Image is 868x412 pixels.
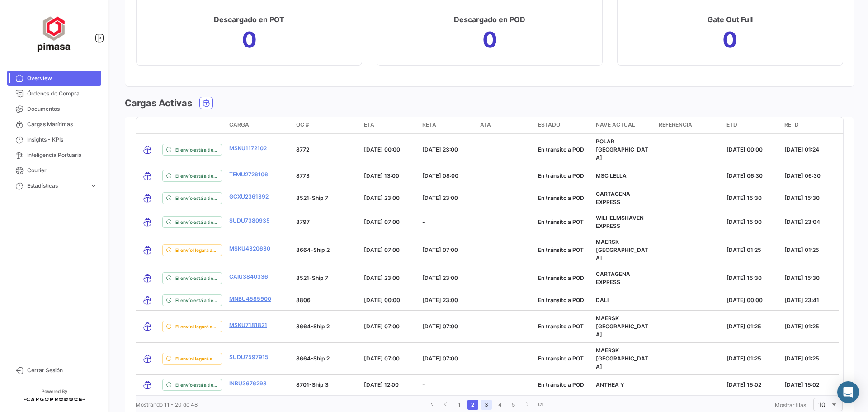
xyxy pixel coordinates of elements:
[175,246,218,254] span: El envío llegará adelantado.
[784,121,799,129] span: RETD
[27,182,86,190] span: Estadísticas
[296,355,357,363] p: 8664-Ship 2
[175,194,218,202] span: El envío está a tiempo.
[535,400,546,410] a: go to last page
[784,323,819,330] span: [DATE] 01:25
[726,275,762,281] span: [DATE] 15:30
[296,274,357,282] p: 8521-Ship 7
[427,400,438,410] a: go to first page
[538,146,584,153] span: En tránsito a POD
[538,355,584,362] span: En tránsito a POT
[27,136,98,144] span: Insights - KPIs
[229,121,249,129] span: Carga
[296,381,357,389] p: 8701-Ship 3
[534,117,592,133] datatable-header-cell: Estado
[159,117,226,133] datatable-header-cell: delayStatus
[364,194,400,201] span: [DATE] 23:00
[27,166,98,175] span: Courier
[229,321,267,329] a: MSKU7181821
[726,323,761,330] span: [DATE] 01:25
[229,217,270,225] a: SUDU7380935
[422,323,458,330] span: [DATE] 07:00
[467,400,478,410] a: 2
[364,323,400,330] span: [DATE] 07:00
[708,13,753,26] h3: Gate Out Full
[538,121,560,129] span: Estado
[596,214,651,230] p: WILHELMSHAVEN EXPRESS
[596,190,651,206] p: CARTAGENA EXPRESS
[784,146,819,153] span: [DATE] 01:24
[200,97,212,109] button: Ocean
[364,355,400,362] span: [DATE] 07:00
[175,172,218,180] span: El envío está a tiempo.
[818,401,826,408] span: 10
[296,322,357,331] p: 8664-Ship 2
[27,90,98,98] span: Órdenes de Compra
[454,400,465,410] a: 1
[292,117,360,133] datatable-header-cell: OC #
[495,400,505,410] a: 4
[226,117,292,133] datatable-header-cell: Carga
[364,146,400,153] span: [DATE] 00:00
[229,379,267,388] a: INBU3676298
[726,381,761,388] span: [DATE] 15:02
[364,246,400,253] span: [DATE] 07:00
[596,270,651,286] p: CARTAGENA EXPRESS
[596,121,635,129] span: Nave actual
[7,86,101,101] a: Órdenes de Compra
[422,146,458,153] span: [DATE] 23:00
[784,297,819,303] span: [DATE] 23:41
[784,381,819,388] span: [DATE] 15:02
[175,355,218,362] span: El envío llegará adelantado.
[726,246,761,253] span: [DATE] 01:25
[726,218,762,225] span: [DATE] 15:00
[364,218,400,225] span: [DATE] 07:00
[538,275,584,281] span: En tránsito a POD
[242,33,257,47] h1: 0
[596,296,651,304] p: DALI
[726,146,763,153] span: [DATE] 00:00
[482,33,497,47] h1: 0
[175,323,218,330] span: El envío llegará adelantado.
[596,137,651,162] p: POLAR [GEOGRAPHIC_DATA]
[27,105,98,113] span: Documentos
[364,381,399,388] span: [DATE] 12:00
[722,33,737,47] h1: 0
[419,117,476,133] datatable-header-cell: RETA
[27,366,98,374] span: Cerrar Sesión
[596,314,651,339] p: MAERSK [GEOGRAPHIC_DATA]
[784,218,820,225] span: [DATE] 23:04
[296,172,357,180] p: 8773
[229,273,268,281] a: CAIU3840336
[229,245,270,253] a: MSKU4320630
[229,353,269,361] a: SUDU7597915
[726,121,737,129] span: ETD
[296,194,357,202] p: 8521-Ship 7
[175,218,218,226] span: El envío está a tiempo.
[508,400,519,410] a: 5
[784,172,821,179] span: [DATE] 06:30
[422,218,425,225] span: -
[481,400,492,410] a: 3
[422,172,458,179] span: [DATE] 08:00
[538,381,584,388] span: En tránsito a POD
[659,121,692,129] span: Referencia
[214,13,284,26] h3: Descargado en POT
[784,275,820,281] span: [DATE] 15:30
[229,144,267,152] a: MSKU1172102
[7,71,101,86] a: Overview
[422,275,458,281] span: [DATE] 23:00
[596,172,651,180] p: MSC LELLA
[27,151,98,159] span: Inteligencia Portuaria
[422,381,425,388] span: -
[422,194,458,201] span: [DATE] 23:00
[454,13,525,26] h3: Descargado en POD
[596,381,651,389] p: ANTHEA Y
[784,355,819,362] span: [DATE] 01:25
[364,121,374,129] span: ETA
[726,172,763,179] span: [DATE] 06:30
[723,117,781,133] datatable-header-cell: ETD
[296,296,357,304] p: 8806
[175,297,218,304] span: El envío está a tiempo.
[538,323,584,330] span: En tránsito a POT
